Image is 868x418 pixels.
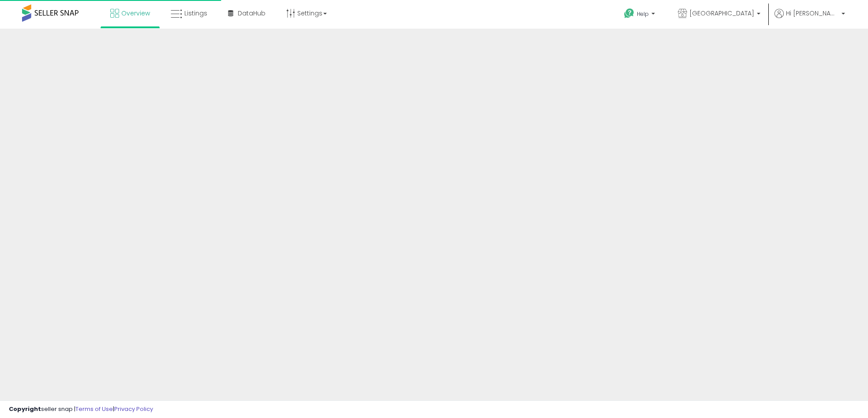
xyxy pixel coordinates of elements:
span: Help [637,10,649,18]
span: Overview [121,9,150,18]
a: Hi [PERSON_NAME] [774,9,845,29]
span: [GEOGRAPHIC_DATA] [689,9,754,18]
span: Hi [PERSON_NAME] [786,9,839,18]
i: Get Help [624,8,635,19]
a: Help [617,1,664,29]
span: DataHub [238,9,266,18]
span: Listings [184,9,207,18]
